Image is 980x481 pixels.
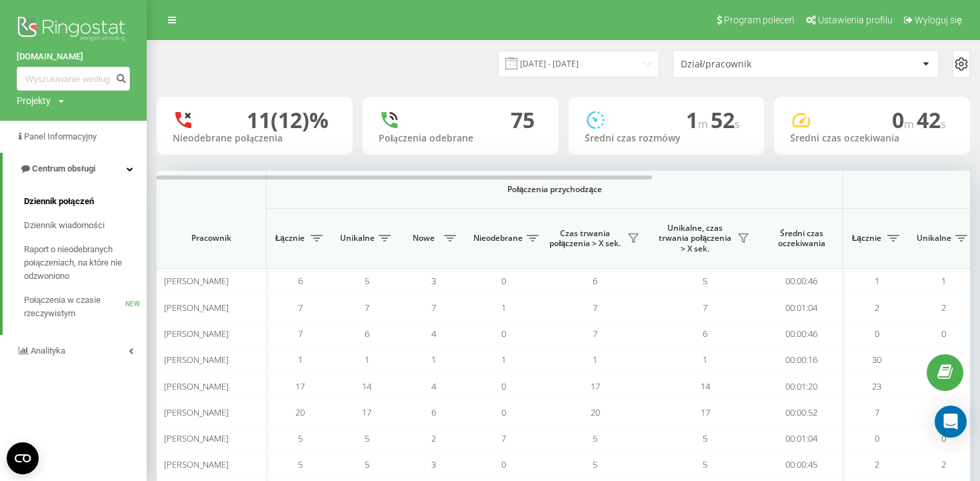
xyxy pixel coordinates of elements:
span: [PERSON_NAME] [164,380,229,392]
a: Połączenia w czasie rzeczywistymNEW [24,288,147,326]
span: 52 [711,105,740,134]
span: 0 [501,380,506,392]
span: Nowe [407,233,440,244]
span: Łącznie [850,233,883,244]
td: 00:01:04 [760,426,843,452]
span: 2 [941,302,946,314]
span: 7 [501,432,506,444]
span: Program poleceń [724,15,795,25]
span: [PERSON_NAME] [164,432,229,444]
span: Połączenia w czasie rzeczywistym [24,294,125,320]
span: m [698,117,711,131]
span: 5 [365,275,369,287]
span: 14 [362,380,371,392]
span: [PERSON_NAME] [164,328,229,340]
span: [PERSON_NAME] [164,302,229,314]
td: 00:01:04 [760,294,843,320]
a: Dziennik połączeń [24,189,147,213]
span: Panel Informacyjny [24,131,97,141]
span: Czas trwania połączenia > X sek. [547,228,623,249]
span: Nieodebrane [473,233,523,244]
span: 7 [431,302,436,314]
div: Projekty [17,94,51,107]
span: 1 [431,354,436,366]
span: 6 [431,406,436,418]
div: Średni czas oczekiwania [790,133,954,144]
span: 7 [365,302,369,314]
span: 5 [298,458,303,470]
span: 2 [941,458,946,470]
span: 5 [703,432,707,444]
span: Unikalne, czas trwania połączenia > X sek. [657,223,733,254]
span: Centrum obsługi [32,163,95,173]
span: 20 [295,406,305,418]
span: Połączenia przychodzące [301,184,808,195]
span: Średni czas oczekiwania [770,228,833,249]
span: [PERSON_NAME] [164,406,229,418]
td: 00:00:46 [760,268,843,294]
a: Dziennik wiadomości [24,213,147,237]
td: 00:00:45 [760,452,843,478]
span: [PERSON_NAME] [164,275,229,287]
span: 6 [365,328,369,340]
span: 5 [298,432,303,444]
span: 1 [298,354,303,366]
button: Open CMP widget [7,442,39,474]
span: s [941,117,946,131]
div: Open Intercom Messenger [935,406,967,438]
span: 0 [892,105,917,134]
span: 23 [872,380,881,392]
span: 17 [362,406,371,418]
span: 5 [593,432,597,444]
span: 14 [701,380,710,392]
span: 7 [298,302,303,314]
img: Ringostat logo [17,13,130,47]
div: Średni czas rozmówy [585,133,749,144]
span: Analityka [31,346,65,356]
span: 7 [703,302,707,314]
span: 6 [703,328,707,340]
span: 0 [875,328,879,340]
span: 17 [701,406,710,418]
span: 5 [365,458,369,470]
span: 7 [593,328,597,340]
span: 0 [941,328,946,340]
a: Centrum obsługi [3,153,147,185]
div: 11 (12)% [247,107,329,133]
span: 2 [875,302,879,314]
div: 75 [511,107,535,133]
span: 0 [501,406,506,418]
td: 00:00:46 [760,321,843,347]
span: Unikalne [917,233,951,244]
span: Wyloguj się [915,15,962,25]
span: 4 [431,380,436,392]
span: Dziennik połączeń [24,195,94,208]
span: 17 [591,380,600,392]
span: Łącznie [273,233,307,244]
span: 0 [941,432,946,444]
span: 0 [875,432,879,444]
span: 6 [298,275,303,287]
span: 1 [875,275,879,287]
span: 3 [431,458,436,470]
span: 3 [431,275,436,287]
span: 1 [501,302,506,314]
span: 4 [431,328,436,340]
span: Ustawienia profilu [818,15,893,25]
span: [PERSON_NAME] [164,354,229,366]
div: Nieodebrane połączenia [173,133,337,144]
span: 0 [501,458,506,470]
span: 2 [875,458,879,470]
span: m [904,117,917,131]
span: 7 [298,328,303,340]
a: [DOMAIN_NAME] [17,50,130,63]
span: 5 [593,458,597,470]
span: 1 [686,105,711,134]
span: s [735,117,740,131]
span: 1 [703,354,707,366]
span: 20 [591,406,600,418]
span: 17 [295,380,305,392]
td: 00:00:52 [760,400,843,426]
span: 5 [703,458,707,470]
span: 5 [365,432,369,444]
